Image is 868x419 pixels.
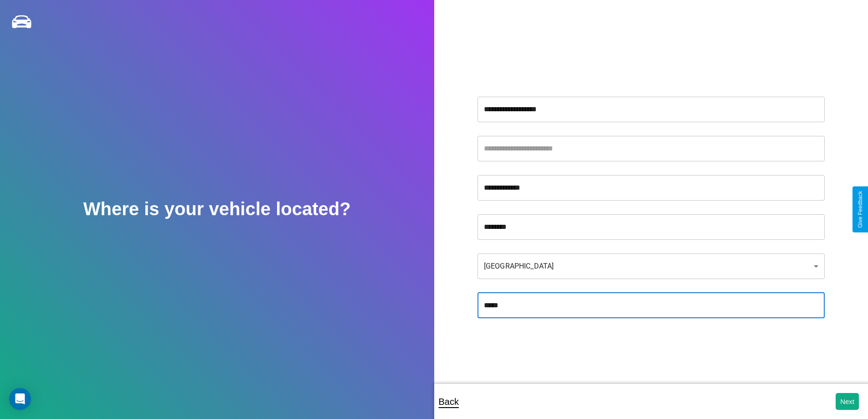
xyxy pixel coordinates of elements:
[83,199,351,219] h2: Where is your vehicle located?
[9,388,31,410] div: Open Intercom Messenger
[836,393,859,410] button: Next
[478,253,825,279] div: [GEOGRAPHIC_DATA]
[857,191,863,228] div: Give Feedback
[439,393,459,410] p: Back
